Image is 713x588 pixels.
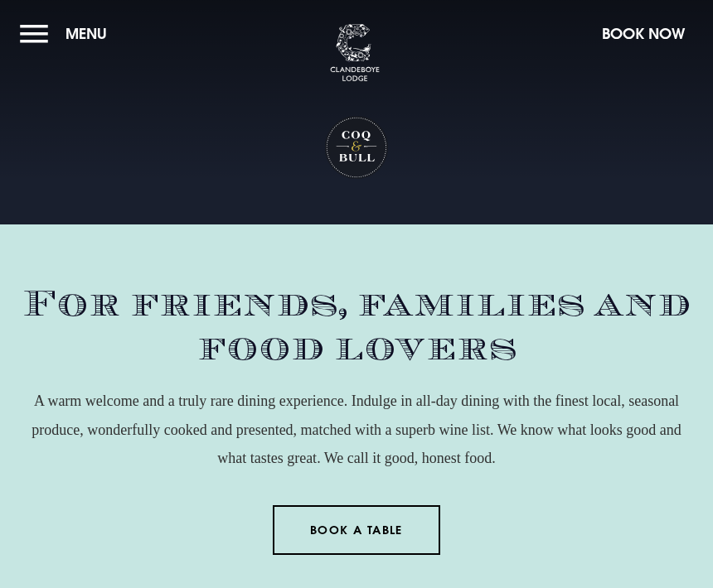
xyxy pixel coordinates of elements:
p: A warm welcome and a truly rare dining experience. Indulge in all-day dining with the finest loca... [20,387,693,472]
button: Menu [20,16,115,51]
h2: For friends, families and food lovers [20,282,693,370]
img: Clandeboye Lodge [330,24,380,82]
h1: Coq & Bull [325,116,389,180]
span: Menu [65,24,107,43]
a: Book a Table [273,505,441,555]
button: Book Now [594,16,693,51]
